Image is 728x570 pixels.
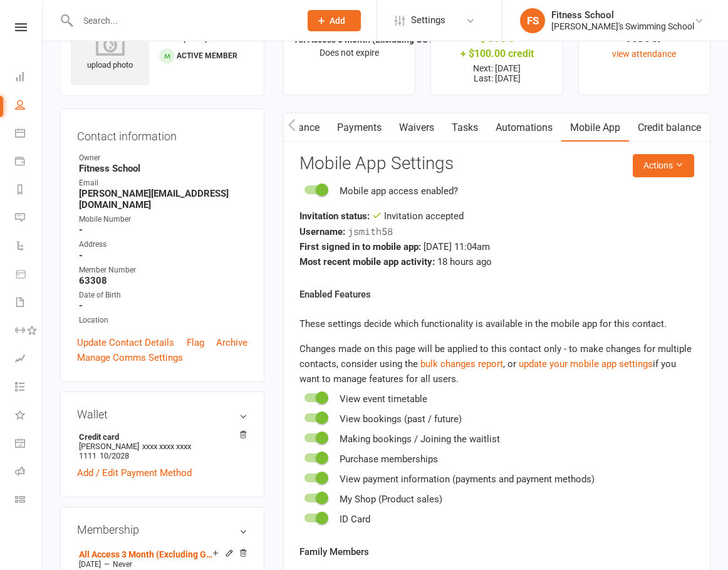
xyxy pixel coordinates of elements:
[77,430,247,462] li: [PERSON_NAME]
[299,209,694,224] div: Invitation accepted
[437,256,492,267] span: 18 hours ago
[79,549,212,559] a: All Access 3 Month (Excluding GST & Processing Fee)
[340,494,442,505] span: My Shop (Product sales)
[487,113,561,142] a: Automations
[15,148,43,177] a: Payments
[442,31,551,44] div: $0.00
[299,341,694,386] div: Changes made on this page will be applied to this contact only - to make changes for multiple con...
[330,16,345,26] span: Add
[299,256,435,267] strong: Most recent mobile app activity:
[79,152,247,164] div: Owner
[159,34,207,43] time: Added [DATE]
[79,224,247,236] strong: -
[561,113,629,142] a: Mobile App
[79,264,247,276] div: Member Number
[340,474,595,485] span: View payment information (payments and payment methods)
[299,154,694,174] h3: Mobile App Settings
[74,12,291,29] input: Search...
[15,120,43,148] a: Calendar
[299,226,345,237] strong: Username:
[79,432,241,442] strong: Credit card
[348,225,393,237] span: jsmith58
[308,10,361,31] button: Add
[590,31,699,44] div: Never
[79,300,247,311] strong: -
[299,239,694,254] div: [DATE] 11:04am
[520,8,545,33] div: FS
[71,31,149,72] div: upload photo
[15,261,43,289] a: Product Sales
[79,314,247,326] div: Location
[79,289,247,301] div: Date of Birth
[79,442,191,460] span: xxxx xxxx xxxx 1111
[77,465,192,480] a: Add / Edit Payment Method
[15,459,43,487] a: Roll call kiosk mode
[79,188,247,210] strong: [PERSON_NAME][EMAIL_ADDRESS][DOMAIN_NAME]
[340,433,500,445] span: Making bookings / Joining the waitlist
[420,358,503,370] a: bulk changes report
[15,487,43,515] a: Class kiosk mode
[15,177,43,205] a: Reports
[100,451,129,460] span: 10/2028
[79,239,247,251] div: Address
[551,21,694,32] div: [PERSON_NAME]'s Swimming School
[442,63,551,83] p: Next: [DATE] Last: [DATE]
[77,125,247,143] h3: Contact information
[443,113,487,142] a: Tasks
[299,316,694,331] p: These settings decide which functionality is available in the mobile app for this contact.
[79,560,101,569] span: [DATE]
[15,64,43,92] a: Dashboard
[15,346,43,374] a: Assessments
[79,275,247,286] strong: 63308
[15,430,43,459] a: General attendance kiosk mode
[113,560,132,569] span: Never
[299,287,371,302] label: Enabled Features
[77,335,174,350] a: Update Contact Details
[79,177,247,189] div: Email
[340,413,462,425] span: View bookings (past / future)
[519,358,653,370] a: update your mobile app settings
[299,210,370,222] strong: Invitation status:
[411,6,445,34] span: Settings
[340,453,438,465] span: Purchase memberships
[216,335,247,350] a: Archive
[187,335,204,350] a: Flag
[551,9,694,21] div: Fitness School
[79,214,247,225] div: Mobile Number
[629,113,710,142] a: Credit balance
[77,524,247,536] h3: Membership
[15,92,43,120] a: People
[76,559,247,569] div: —
[390,113,443,142] a: Waivers
[77,408,247,421] h3: Wallet
[79,250,247,261] strong: -
[340,184,458,199] div: Mobile app access enabled?
[612,49,676,59] a: view attendance
[320,48,379,58] span: Does not expire
[299,544,369,559] label: Family Members
[328,113,390,142] a: Payments
[442,47,551,60] div: + $100.00 credit
[420,358,519,370] span: , or
[77,350,183,365] a: Manage Comms Settings
[340,393,427,405] span: View event timetable
[15,402,43,430] a: What's New
[299,241,421,252] strong: First signed in to mobile app:
[79,163,247,174] strong: Fitness School
[340,514,370,525] span: ID Card
[633,154,694,177] button: Actions
[177,51,237,60] span: Active member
